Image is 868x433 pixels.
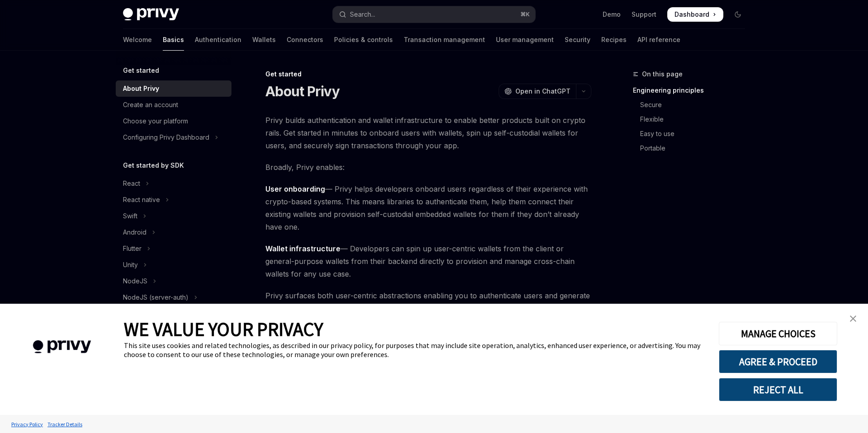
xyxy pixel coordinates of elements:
div: Unity [123,259,138,270]
strong: Wallet infrastructure [265,244,340,253]
div: React native [123,194,160,205]
span: Open in ChatGPT [515,87,571,96]
a: About Privy [116,80,231,97]
div: Search... [350,9,375,20]
a: Engineering principles [633,83,752,98]
a: API reference [637,29,680,51]
h1: About Privy [265,83,340,99]
a: Secure [633,98,752,112]
div: NodeJS [123,276,147,287]
span: — Developers can spin up user-centric wallets from the client or general-purpose wallets from the... [265,242,591,280]
a: Easy to use [633,127,752,141]
button: AGREE & PROCEED [719,350,837,373]
div: Android [123,227,146,238]
button: Toggle React native section [116,192,231,208]
div: NodeJS (server-auth) [123,292,189,303]
a: Dashboard [667,7,723,22]
span: Privy builds authentication and wallet infrastructure to enable better products built on crypto r... [265,114,591,152]
a: Basics [163,29,184,51]
div: Configuring Privy Dashboard [123,132,209,143]
span: WE VALUE YOUR PRIVACY [124,317,323,341]
a: Transaction management [404,29,485,51]
a: Connectors [287,29,323,51]
button: Toggle Unity section [116,257,231,273]
span: Privy surfaces both user-centric abstractions enabling you to authenticate users and generate wal... [265,289,591,327]
span: Broadly, Privy enables: [265,161,591,174]
button: Toggle Swift section [116,208,231,224]
strong: User onboarding [265,184,325,193]
div: Swift [123,211,137,221]
a: close banner [844,310,862,328]
button: Toggle Configuring Privy Dashboard section [116,129,231,146]
a: Demo [603,10,621,19]
button: Open in ChatGPT [499,84,576,99]
img: close banner [850,315,856,322]
a: Create an account [116,97,231,113]
a: Welcome [123,29,152,51]
a: Privacy Policy [9,416,45,432]
span: Dashboard [675,10,709,19]
div: Get started [265,70,591,79]
h5: Get started by SDK [123,160,184,171]
button: Toggle dark mode [731,7,745,22]
a: Portable [633,141,752,155]
button: Toggle NodeJS section [116,273,231,289]
button: Toggle React section [116,175,231,192]
div: Flutter [123,243,142,254]
div: This site uses cookies and related technologies, as described in our privacy policy, for purposes... [124,341,705,359]
span: — Privy helps developers onboard users regardless of their experience with crypto-based systems. ... [265,183,591,233]
a: Policies & controls [334,29,393,51]
button: Toggle Android section [116,224,231,240]
h5: Get started [123,65,159,76]
div: Create an account [123,99,178,110]
button: MANAGE CHOICES [719,322,837,345]
a: Wallets [252,29,276,51]
a: Security [565,29,590,51]
a: Choose your platform [116,113,231,129]
img: dark logo [123,8,179,21]
button: Toggle NodeJS (server-auth) section [116,289,231,306]
button: REJECT ALL [719,378,837,401]
span: On this page [642,69,683,80]
button: Toggle Flutter section [116,240,231,257]
a: Tracker Details [45,416,85,432]
div: Choose your platform [123,116,188,127]
div: About Privy [123,83,159,94]
img: company logo [14,327,110,367]
a: Recipes [601,29,627,51]
a: Support [632,10,656,19]
a: User management [496,29,554,51]
span: ⌘ K [520,11,530,18]
a: Authentication [195,29,241,51]
button: Open search [333,6,535,23]
a: Flexible [633,112,752,127]
div: React [123,178,140,189]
